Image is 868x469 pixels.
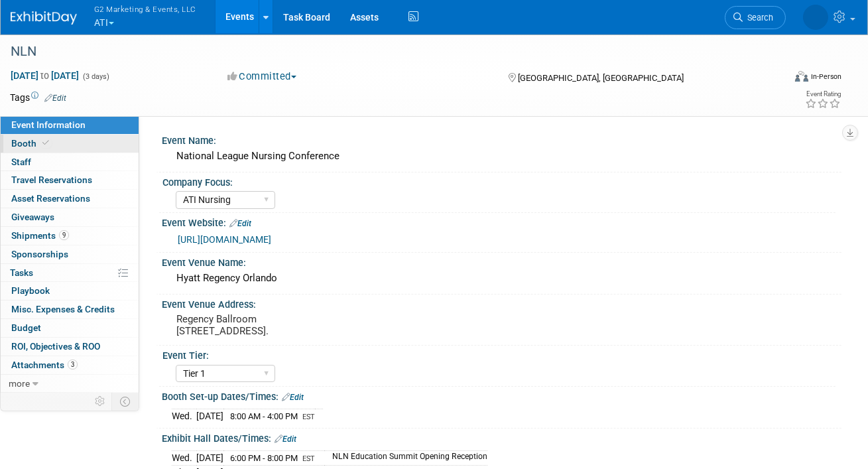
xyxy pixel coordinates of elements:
[178,234,271,245] a: [URL][DOMAIN_NAME]
[172,146,832,167] div: National League Nursing Conference
[324,451,487,466] td: NLN Education Summit Opening Reception
[9,378,30,389] span: more
[282,393,304,402] a: Edit
[10,70,80,82] span: [DATE] [DATE]
[11,11,77,25] img: ExhibitDay
[223,70,302,84] button: Committed
[162,253,841,269] div: Event Venue Name:
[743,13,773,23] span: Search
[11,212,54,222] span: Giveaways
[11,230,69,241] span: Shipments
[11,322,41,333] span: Budget
[725,6,786,29] a: Search
[162,172,836,189] div: Company Focus:
[11,193,90,204] span: Asset Reservations
[162,295,841,311] div: Event Venue Address:
[11,174,92,185] span: Travel Reservations
[1,375,139,393] a: more
[810,72,841,82] div: In-Person
[1,153,139,171] a: Staff
[112,393,139,410] td: Toggle Event Tabs
[162,213,841,230] div: Event Website:
[1,282,139,300] a: Playbook
[1,171,139,189] a: Travel Reservations
[11,341,100,352] span: ROI, Objectives & ROO
[11,157,31,167] span: Staff
[38,70,51,81] span: to
[59,230,69,240] span: 9
[42,139,49,147] i: Booth reservation complete
[172,268,832,289] div: Hyatt Regency Orlando
[230,411,298,421] span: 8:00 AM - 4:00 PM
[1,135,139,153] a: Booth
[11,249,68,259] span: Sponsorships
[11,285,50,296] span: Playbook
[795,71,808,82] img: Format-Inperson.png
[518,73,684,83] span: [GEOGRAPHIC_DATA], [GEOGRAPHIC_DATA]
[11,138,52,149] span: Booth
[11,360,78,370] span: Attachments
[162,346,836,362] div: Event Tier:
[172,409,196,423] td: Wed.
[162,387,841,404] div: Booth Set-up Dates/Times:
[176,313,430,337] pre: Regency Ballroom [STREET_ADDRESS].
[6,40,771,64] div: NLN
[1,116,139,134] a: Event Information
[275,435,296,444] a: Edit
[1,301,139,318] a: Misc. Expenses & Credits
[302,454,315,463] span: EST
[1,190,139,208] a: Asset Reservations
[196,409,223,423] td: [DATE]
[803,5,828,30] img: Nora McQuillan
[44,94,66,103] a: Edit
[1,338,139,356] a: ROI, Objectives & ROO
[68,360,78,369] span: 3
[162,131,841,147] div: Event Name:
[1,319,139,337] a: Budget
[82,72,109,81] span: (3 days)
[11,304,115,314] span: Misc. Expenses & Credits
[162,429,841,446] div: Exhibit Hall Dates/Times:
[1,208,139,226] a: Giveaways
[1,245,139,263] a: Sponsorships
[172,451,196,466] td: Wed.
[230,453,298,463] span: 6:00 PM - 8:00 PM
[805,91,841,98] div: Event Rating
[1,264,139,282] a: Tasks
[10,267,33,278] span: Tasks
[302,413,315,421] span: EST
[1,227,139,245] a: Shipments9
[11,119,86,130] span: Event Information
[1,356,139,374] a: Attachments3
[89,393,112,410] td: Personalize Event Tab Strip
[719,69,841,89] div: Event Format
[229,219,251,228] a: Edit
[196,451,223,466] td: [DATE]
[10,91,66,104] td: Tags
[94,2,196,16] span: G2 Marketing & Events, LLC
